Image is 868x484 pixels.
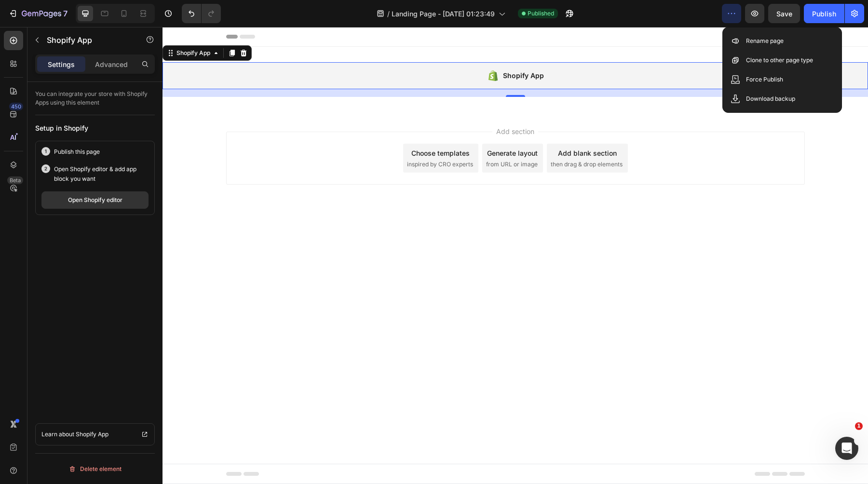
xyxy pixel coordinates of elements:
div: Undo/Redo [182,4,221,23]
div: Beta [7,176,23,184]
p: 7 [63,8,68,19]
span: Add section [330,99,376,109]
p: You can integrate your store with Shopify Apps using this element [35,90,155,107]
p: Publish this page [54,147,100,157]
span: Save [776,10,792,18]
p: Shopify App [76,430,108,439]
p: Settings [48,59,75,69]
span: from URL or image [324,133,375,142]
div: Open Shopify editor [68,196,122,204]
p: Download backup [746,94,795,104]
p: Shopify App [47,34,129,46]
div: Shopify App [340,43,381,54]
div: Delete element [68,463,122,475]
div: Shopify App [12,22,50,30]
div: Generate layout [325,121,375,131]
div: Publish [812,9,836,19]
button: Save [768,4,800,23]
p: Force Publish [746,75,783,84]
a: Learn about Shopify App [35,423,155,445]
p: Advanced [95,59,128,69]
span: then drag & drop elements [388,133,460,142]
button: Publish [804,4,844,23]
span: inspired by CRO experts [244,133,311,142]
p: Rename page [746,36,784,46]
span: Published [528,9,554,18]
div: Add blank section [395,121,454,131]
iframe: Intercom live chat [835,437,858,460]
button: 7 [4,4,72,23]
div: Setup in Shopify [35,123,155,133]
iframe: Design area [163,27,868,484]
button: Delete element [35,461,155,477]
span: 1 [855,422,863,430]
button: Open Shopify editor [41,191,149,209]
p: Clone to other page type [746,55,813,65]
span: Landing Page - [DATE] 01:23:49 [392,9,495,19]
p: Learn about [41,430,74,439]
div: 450 [9,103,23,110]
span: / [387,9,390,19]
p: Open Shopify editor & add app block you want [54,164,149,184]
div: Choose templates [249,121,307,131]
